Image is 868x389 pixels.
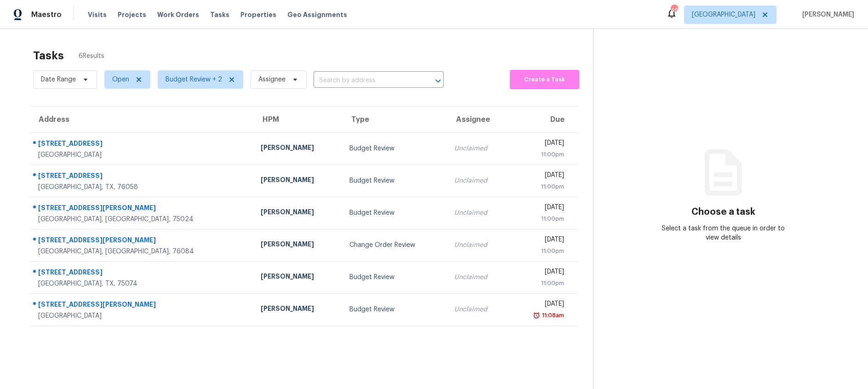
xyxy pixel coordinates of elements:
[533,311,540,320] img: Overdue Alarm Icon
[517,299,564,311] div: [DATE]
[454,144,502,153] div: Unclaimed
[38,311,246,320] div: [GEOGRAPHIC_DATA]
[261,207,335,219] div: [PERSON_NAME]
[692,10,755,19] span: [GEOGRAPHIC_DATA]
[517,182,564,191] div: 11:00pm
[41,75,76,84] span: Date Range
[261,240,335,251] div: [PERSON_NAME]
[261,143,335,154] div: [PERSON_NAME]
[33,51,64,60] h2: Tasks
[38,150,246,160] div: [GEOGRAPHIC_DATA]
[38,203,246,215] div: [STREET_ADDRESS][PERSON_NAME]
[112,75,129,84] span: Open
[261,175,335,187] div: [PERSON_NAME]
[261,272,335,283] div: [PERSON_NAME]
[691,207,755,217] h3: Choose a task
[31,10,62,19] span: Maestro
[88,10,107,19] span: Visits
[38,183,246,192] div: [GEOGRAPHIC_DATA], TX, 76058
[38,300,246,311] div: [STREET_ADDRESS][PERSON_NAME]
[509,107,578,132] th: Due
[166,75,222,84] span: Budget Review + 2
[261,304,335,315] div: [PERSON_NAME]
[454,305,502,314] div: Unclaimed
[349,240,440,250] div: Change Order Review
[540,311,564,320] div: 11:08am
[258,75,286,84] span: Assignee
[517,203,564,214] div: [DATE]
[349,208,440,217] div: Budget Review
[517,214,564,223] div: 11:00pm
[671,6,677,15] div: 49
[349,144,440,153] div: Budget Review
[349,273,440,282] div: Budget Review
[38,279,246,288] div: [GEOGRAPHIC_DATA], TX, 75074
[38,235,246,247] div: [STREET_ADDRESS][PERSON_NAME]
[38,171,246,183] div: [STREET_ADDRESS]
[349,176,440,185] div: Budget Review
[314,74,418,88] input: Search by address
[432,74,445,87] button: Open
[287,10,347,19] span: Geo Assignments
[157,10,199,19] span: Work Orders
[29,107,253,132] th: Address
[349,305,440,314] div: Budget Review
[118,10,146,19] span: Projects
[342,107,447,132] th: Type
[447,107,509,132] th: Assignee
[517,267,564,279] div: [DATE]
[517,246,564,256] div: 11:00pm
[658,224,788,242] div: Select a task from the queue in order to view details
[517,235,564,246] div: [DATE]
[517,279,564,288] div: 11:00pm
[253,107,342,132] th: HPM
[79,51,104,61] span: 6 Results
[454,240,502,250] div: Unclaimed
[38,268,246,279] div: [STREET_ADDRESS]
[210,11,229,18] span: Tasks
[454,208,502,217] div: Unclaimed
[514,74,575,85] span: Create a Task
[510,70,579,89] button: Create a Task
[799,10,854,19] span: [PERSON_NAME]
[38,139,246,150] div: [STREET_ADDRESS]
[517,171,564,182] div: [DATE]
[454,273,502,282] div: Unclaimed
[38,215,246,224] div: [GEOGRAPHIC_DATA], [GEOGRAPHIC_DATA], 75024
[38,247,246,256] div: [GEOGRAPHIC_DATA], [GEOGRAPHIC_DATA], 76084
[517,138,564,150] div: [DATE]
[517,150,564,159] div: 11:00pm
[454,176,502,185] div: Unclaimed
[240,10,276,19] span: Properties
